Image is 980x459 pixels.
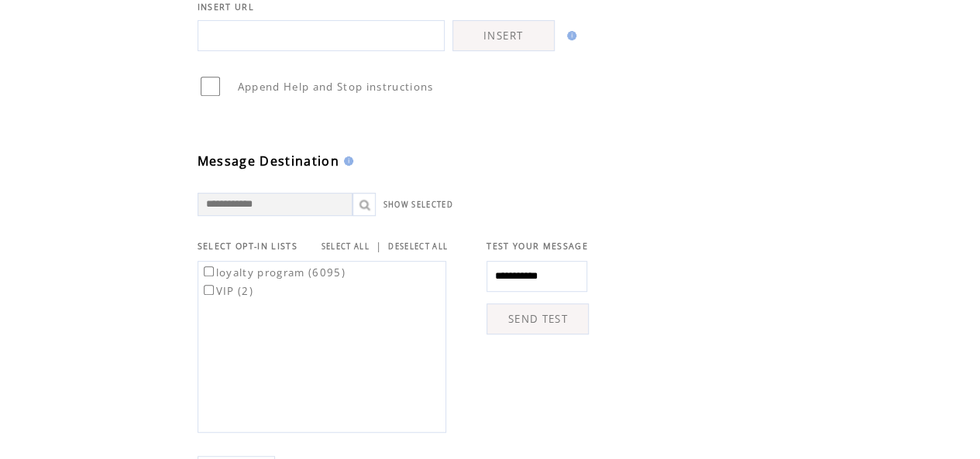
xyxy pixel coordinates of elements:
a: SEND TEST [487,303,589,334]
label: loyalty program (6095) [201,265,346,279]
img: help.gif [339,156,353,166]
span: Append Help and Stop instructions [238,80,434,94]
label: VIP (2) [201,284,253,298]
a: INSERT [452,20,555,51]
span: TEST YOUR MESSAGE [487,241,588,252]
span: Message Destination [198,152,339,170]
span: INSERT URL [198,2,254,12]
span: SELECT OPT-IN LISTS [198,241,297,252]
a: SELECT ALL [322,241,370,252]
a: SHOW SELECTED [383,200,453,210]
input: loyalty program (6095) [204,266,214,276]
span: | [376,239,382,253]
a: DESELECT ALL [388,241,448,252]
input: VIP (2) [204,285,214,295]
img: help.gif [562,31,576,40]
